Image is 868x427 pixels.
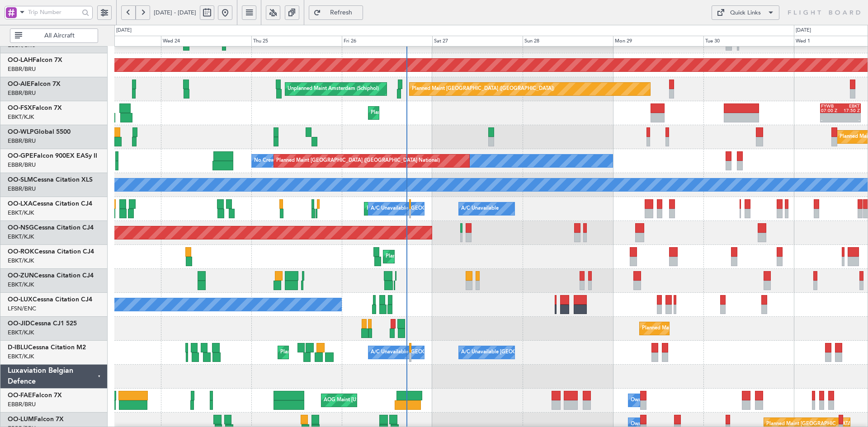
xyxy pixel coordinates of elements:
[8,105,32,111] span: OO-FSX
[642,322,747,335] div: Planned Maint Kortrijk-[GEOGRAPHIC_DATA]
[8,113,34,121] a: EBKT/KJK
[461,202,499,216] div: A/C Unavailable
[8,416,34,422] span: OO-LUM
[28,5,79,19] input: Trip Number
[8,225,94,231] a: OO-NSGCessna Citation CJ4
[8,400,36,408] a: EBBR/BRU
[386,250,491,263] div: Planned Maint Kortrijk-[GEOGRAPHIC_DATA]
[613,36,703,47] div: Mon 29
[8,81,61,87] a: OO-AIEFalcon 7X
[8,344,28,351] span: D-IBLU
[309,5,363,20] button: Refresh
[8,153,97,159] a: OO-GPEFalcon 900EX EASy II
[8,89,36,97] a: EBBR/BRU
[712,5,779,20] button: Quick Links
[8,272,34,279] span: OO-ZUN
[161,36,251,47] div: Wed 24
[71,36,161,47] div: Tue 23
[796,27,811,34] div: [DATE]
[8,153,33,159] span: OO-GPE
[8,328,34,337] a: EBKT/KJK
[8,344,86,351] a: D-IBLUCessna Citation M2
[8,305,36,313] a: LFSN/ENC
[523,36,613,47] div: Sun 28
[10,28,98,43] button: All Aircraft
[251,36,342,47] div: Thu 25
[8,392,62,399] a: OO-FAEFalcon 7X
[8,392,32,399] span: OO-FAE
[8,177,33,183] span: OO-SLM
[461,346,605,359] div: A/C Unavailable [GEOGRAPHIC_DATA]-[GEOGRAPHIC_DATA]
[8,272,94,279] a: OO-ZUNCessna Citation CJ4
[371,346,539,359] div: A/C Unavailable [GEOGRAPHIC_DATA] ([GEOGRAPHIC_DATA] National)
[8,352,34,361] a: EBKT/KJK
[8,249,34,255] span: OO-ROK
[8,161,36,169] a: EBBR/BRU
[8,177,93,183] a: OO-SLMCessna Citation XLS
[8,57,33,63] span: OO-LAH
[371,202,539,216] div: A/C Unavailable [GEOGRAPHIC_DATA] ([GEOGRAPHIC_DATA] National)
[342,36,432,47] div: Fri 26
[8,296,92,303] a: OO-LUXCessna Citation CJ4
[324,394,433,407] div: AOG Maint [US_STATE] ([GEOGRAPHIC_DATA])
[371,106,476,120] div: Planned Maint Kortrijk-[GEOGRAPHIC_DATA]
[8,257,34,265] a: EBKT/KJK
[288,82,379,96] div: Unplanned Maint Amsterdam (Schiphol)
[8,105,62,111] a: OO-FSXFalcon 7X
[8,296,33,303] span: OO-LUX
[8,185,36,193] a: EBBR/BRU
[8,249,94,255] a: OO-ROKCessna Citation CJ4
[8,225,34,231] span: OO-NSG
[8,281,34,289] a: EBKT/KJK
[24,33,95,39] span: All Aircraft
[154,9,196,17] span: [DATE] - [DATE]
[8,65,36,73] a: EBBR/BRU
[840,108,860,113] div: 17:50 Z
[840,118,860,122] div: -
[8,129,34,135] span: OO-WLP
[323,9,360,16] span: Refresh
[432,36,523,47] div: Sat 27
[412,82,554,96] div: Planned Maint [GEOGRAPHIC_DATA] ([GEOGRAPHIC_DATA])
[276,154,440,168] div: Planned Maint [GEOGRAPHIC_DATA] ([GEOGRAPHIC_DATA] National)
[8,233,34,241] a: EBKT/KJK
[8,201,92,207] a: OO-LXACessna Citation CJ4
[631,394,692,407] div: Owner Melsbroek Air Base
[8,201,33,207] span: OO-LXA
[8,137,36,145] a: EBBR/BRU
[367,202,472,216] div: Planned Maint Kortrijk-[GEOGRAPHIC_DATA]
[730,9,761,18] div: Quick Links
[821,118,840,122] div: -
[840,104,860,108] div: EBKT
[8,81,31,87] span: OO-AIE
[703,36,794,47] div: Tue 30
[254,154,406,168] div: No Crew [GEOGRAPHIC_DATA] ([GEOGRAPHIC_DATA] National)
[280,346,381,359] div: Planned Maint Nice ([GEOGRAPHIC_DATA])
[116,27,132,34] div: [DATE]
[8,416,64,422] a: OO-LUMFalcon 7X
[8,57,62,63] a: OO-LAHFalcon 7X
[821,108,840,113] div: 07:00 Z
[8,209,34,217] a: EBKT/KJK
[8,320,30,327] span: OO-JID
[8,320,77,327] a: OO-JIDCessna CJ1 525
[821,104,840,108] div: FYWB
[8,129,71,135] a: OO-WLPGlobal 5500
